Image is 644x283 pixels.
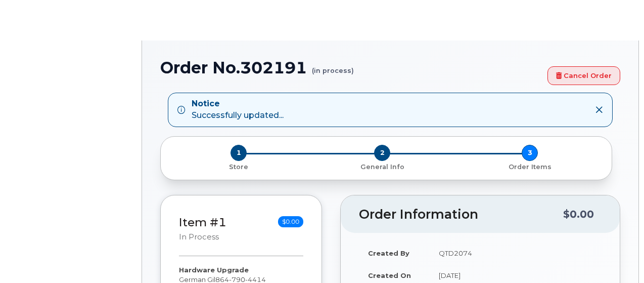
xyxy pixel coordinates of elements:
[374,145,390,161] span: 2
[179,232,219,241] small: in process
[368,271,411,279] strong: Created On
[192,98,284,110] strong: Notice
[359,208,563,222] h2: Order Information
[278,216,303,227] span: $0.00
[231,145,247,161] span: 1
[173,163,304,172] p: Store
[368,249,409,257] strong: Created By
[179,266,249,274] strong: Hardware Upgrade
[547,66,620,85] a: Cancel Order
[308,161,456,172] a: 2 General Info
[312,59,354,74] small: (in process)
[169,161,308,172] a: 1 Store
[563,205,594,224] div: $0.00
[192,98,284,122] div: Successfully updated...
[160,59,542,76] h1: Order No.302191
[430,242,602,264] td: QTD2074
[179,215,226,229] a: Item #1
[312,163,452,172] p: General Info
